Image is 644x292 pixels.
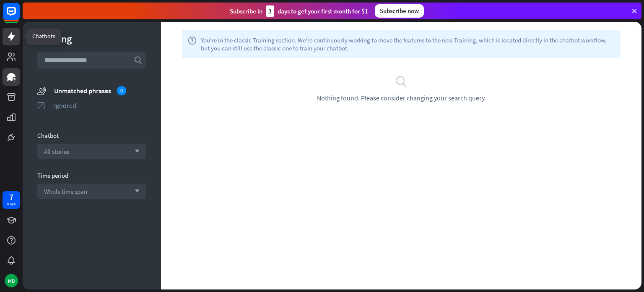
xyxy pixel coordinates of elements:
[44,187,87,195] span: Whole time span
[37,171,146,179] div: Time period
[54,86,146,95] div: Unmatched phrases
[395,75,408,87] i: search
[230,5,368,17] div: Subscribe in days to get your first month for $1
[37,86,46,95] i: unmatched_phrases
[375,4,424,18] div: Subscribe now
[266,5,274,17] div: 3
[54,101,146,110] div: Ignored
[130,189,140,194] i: arrow_down
[134,56,142,64] i: search
[317,94,486,102] span: Nothing found. Please consider changing your search query.
[3,191,20,209] a: 7 days
[7,201,16,207] div: days
[130,149,140,154] i: arrow_down
[44,147,69,155] span: All stories
[9,193,13,201] div: 7
[188,36,197,52] i: help
[117,86,126,95] div: 0
[37,101,46,110] i: ignored
[37,32,146,45] div: Training
[7,3,32,29] button: Open LiveChat chat widget
[201,36,615,52] span: You're in the classic Training section. We're continuously working to move the features to the ne...
[5,274,18,287] div: MD
[37,132,146,139] div: Chatbot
